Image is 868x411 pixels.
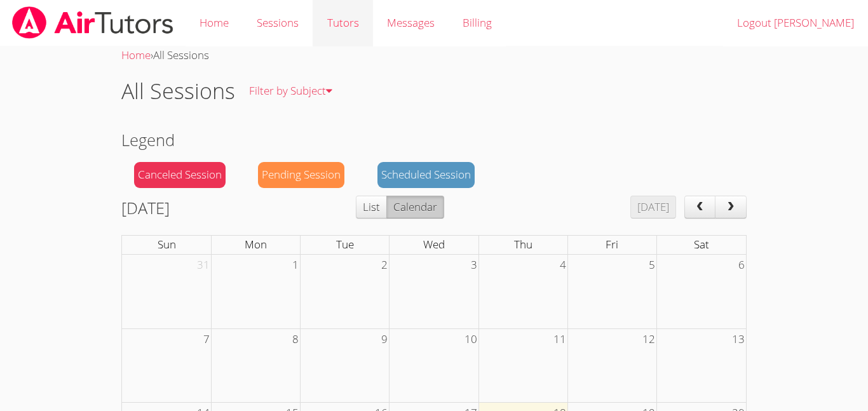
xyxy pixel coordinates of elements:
[356,196,387,219] button: List
[291,329,300,350] span: 8
[606,237,618,252] span: Fri
[380,255,389,276] span: 2
[641,329,656,350] span: 12
[235,68,346,114] a: Filter by Subject
[196,255,211,276] span: 31
[258,162,344,188] div: Pending Session
[153,48,209,62] span: All Sessions
[202,329,211,350] span: 7
[121,48,151,62] a: Home
[121,196,170,220] h2: [DATE]
[470,255,478,276] span: 3
[158,237,176,252] span: Sun
[737,255,746,276] span: 6
[552,329,567,350] span: 11
[715,196,747,219] button: next
[684,196,716,219] button: prev
[121,46,747,65] div: ›
[121,128,747,152] h2: Legend
[11,6,175,39] img: airtutors_banner-c4298cdbf04f3fff15de1276eac7730deb9818008684d7c2e4769d2f7ddbe033.png
[336,237,354,252] span: Tue
[134,162,226,188] div: Canceled Session
[514,237,532,252] span: Thu
[648,255,656,276] span: 5
[463,329,478,350] span: 10
[291,255,300,276] span: 1
[245,237,267,252] span: Mon
[121,75,235,107] h1: All Sessions
[559,255,567,276] span: 4
[377,162,475,188] div: Scheduled Session
[630,196,676,219] button: [DATE]
[694,237,709,252] span: Sat
[387,15,435,30] span: Messages
[380,329,389,350] span: 9
[423,237,445,252] span: Wed
[731,329,746,350] span: 13
[386,196,444,219] button: Calendar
